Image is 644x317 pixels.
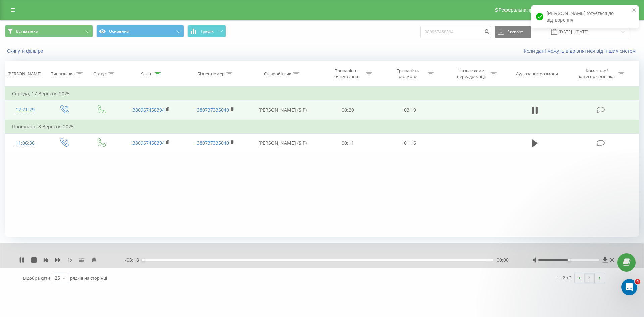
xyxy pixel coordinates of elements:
[16,29,38,34] span: Всі дзвінки
[264,71,291,77] div: Співробітник
[248,133,317,153] td: [PERSON_NAME] (SIP)
[379,100,440,120] td: 03:19
[197,71,225,77] div: Бізнес номер
[67,257,72,263] span: 1 x
[524,48,639,54] a: Коли дані можуть відрізнятися вiд інших систем
[197,107,229,113] a: 380737335040
[23,275,50,281] span: Відображати
[132,107,165,113] a: 380967458394
[7,71,41,77] div: [PERSON_NAME]
[390,68,426,80] div: Тривалість розмови
[317,133,379,153] td: 00:11
[187,25,226,37] button: Графік
[197,140,229,146] a: 380737335040
[5,87,639,100] td: Середа, 17 Вересня 2025
[96,25,184,37] button: Основний
[248,100,317,120] td: [PERSON_NAME] (SIP)
[499,7,548,13] span: Реферальна програма
[125,257,142,263] span: - 03:18
[632,7,637,14] button: close
[12,103,38,116] div: 12:21:29
[495,26,531,38] button: Експорт
[142,259,144,261] div: Accessibility label
[567,259,570,261] div: Accessibility label
[55,275,60,281] div: 25
[497,257,509,263] span: 00:00
[201,29,214,34] span: Графік
[635,279,640,284] span: 4
[328,68,364,80] div: Тривалість очікування
[5,120,639,134] td: Понеділок, 8 Вересня 2025
[516,71,558,77] div: Аудіозапис розмови
[140,71,153,77] div: Клієнт
[379,133,440,153] td: 01:16
[453,68,489,80] div: Назва схеми переадресації
[132,140,165,146] a: 380967458394
[420,26,491,38] input: Пошук за номером
[93,71,107,77] div: Статус
[12,137,38,150] div: 11:06:36
[557,274,571,281] div: 1 - 2 з 2
[577,68,616,80] div: Коментар/категорія дзвінка
[70,275,107,281] span: рядків на сторінці
[5,48,47,54] button: Скинути фільтри
[51,71,75,77] div: Тип дзвінка
[5,25,93,37] button: Всі дзвінки
[621,279,637,295] iframe: Intercom live chat
[317,100,379,120] td: 00:20
[531,5,639,28] div: [PERSON_NAME] готується до відтворення
[585,273,595,283] a: 1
